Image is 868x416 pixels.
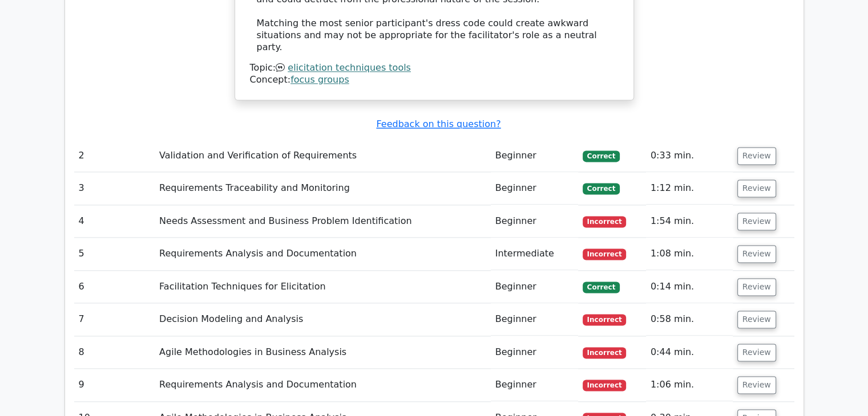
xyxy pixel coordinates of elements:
[155,140,491,172] td: Validation and Verification of Requirements
[74,172,155,205] td: 3
[737,311,776,328] button: Review
[155,271,491,303] td: Facilitation Techniques for Elicitation
[646,303,733,336] td: 0:58 min.
[646,271,733,303] td: 0:14 min.
[155,336,491,369] td: Agile Methodologies in Business Analysis
[74,205,155,238] td: 4
[737,147,776,165] button: Review
[646,205,733,238] td: 1:54 min.
[376,119,500,129] a: Feedback on this question?
[155,303,491,336] td: Decision Modeling and Analysis
[646,336,733,369] td: 0:44 min.
[155,369,491,401] td: Requirements Analysis and Documentation
[491,303,578,336] td: Beginner
[737,245,776,263] button: Review
[491,205,578,238] td: Beginner
[155,172,491,205] td: Requirements Traceability and Monitoring
[737,376,776,394] button: Review
[74,238,155,270] td: 5
[583,282,620,293] span: Correct
[491,271,578,303] td: Beginner
[491,140,578,172] td: Beginner
[646,369,733,401] td: 1:06 min.
[646,140,733,172] td: 0:33 min.
[583,380,627,391] span: Incorrect
[491,336,578,369] td: Beginner
[74,303,155,336] td: 7
[737,344,776,361] button: Review
[288,62,411,73] a: elicitation techniques tools
[583,347,627,358] span: Incorrect
[250,74,619,86] div: Concept:
[491,369,578,401] td: Beginner
[74,140,155,172] td: 2
[737,180,776,197] button: Review
[583,248,627,260] span: Incorrect
[737,278,776,296] button: Review
[583,314,627,325] span: Incorrect
[155,205,491,238] td: Needs Assessment and Business Problem Identification
[491,172,578,205] td: Beginner
[74,336,155,369] td: 8
[583,216,627,227] span: Incorrect
[74,369,155,401] td: 9
[583,150,620,162] span: Correct
[583,183,620,194] span: Correct
[646,172,733,205] td: 1:12 min.
[250,62,619,74] div: Topic:
[491,238,578,270] td: Intermediate
[737,213,776,230] button: Review
[74,271,155,303] td: 6
[290,74,349,85] a: focus groups
[646,238,733,270] td: 1:08 min.
[155,238,491,270] td: Requirements Analysis and Documentation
